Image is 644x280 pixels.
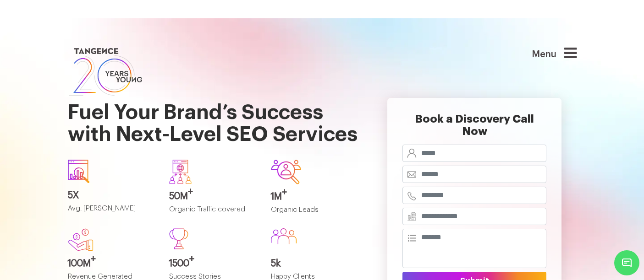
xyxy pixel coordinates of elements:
[271,160,301,184] img: Group-642.svg
[169,228,188,249] img: Path%20473.svg
[271,192,359,202] h3: 1M
[68,190,156,200] h3: 5X
[91,254,96,264] sup: +
[282,188,287,197] sup: +
[271,228,297,244] img: Group%20586.svg
[271,258,359,269] h3: 5k
[188,187,193,196] sup: +
[68,160,90,183] img: icon1.svg
[169,191,257,201] h3: 50M
[169,160,192,183] img: Group-640.svg
[68,205,156,220] p: Avg. [PERSON_NAME]
[68,46,143,98] img: logo SVG
[68,228,94,251] img: new.svg
[68,258,156,269] h3: 100M
[189,254,194,264] sup: +
[271,206,359,221] p: Organic Leads
[402,113,546,145] h2: Book a Discovery Call Now
[169,258,257,269] h3: 1500
[68,80,359,152] h1: Fuel Your Brand’s Success with Next-Level SEO Services
[169,206,257,221] p: Organic Traffic covered
[614,250,639,275] span: Chat Widget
